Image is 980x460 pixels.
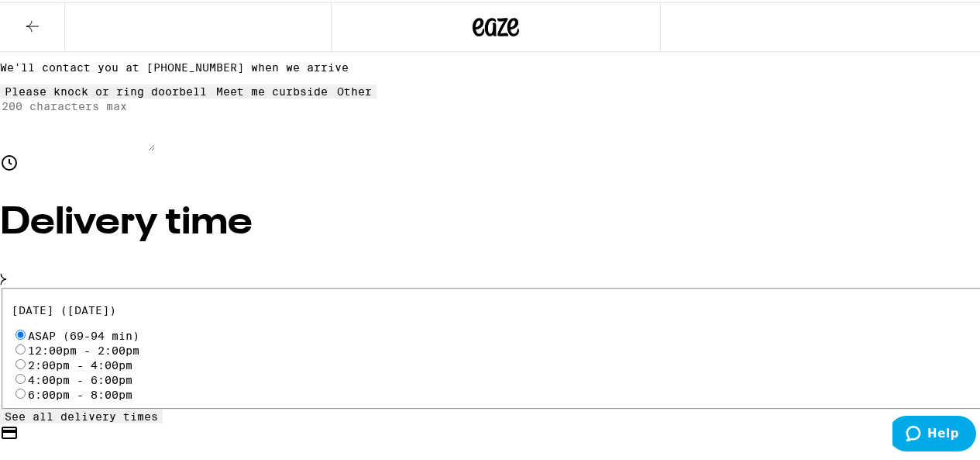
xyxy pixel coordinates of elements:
[28,386,132,399] label: 6:00pm - 8:00pm
[28,357,132,369] label: 2:00pm - 4:00pm
[5,83,207,95] div: Please knock or ring doorbell
[28,327,139,340] span: ASAP (69-94 min)
[216,83,328,95] div: Meet me curbside
[892,413,976,452] iframe: Opens a widget where you can find more information
[5,408,158,420] span: See all delivery times
[332,82,377,96] button: Other
[28,372,132,384] label: 4:00pm - 6:00pm
[28,342,139,355] label: 12:00pm - 2:00pm
[211,82,332,96] button: Meet me curbside
[337,83,372,95] div: Other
